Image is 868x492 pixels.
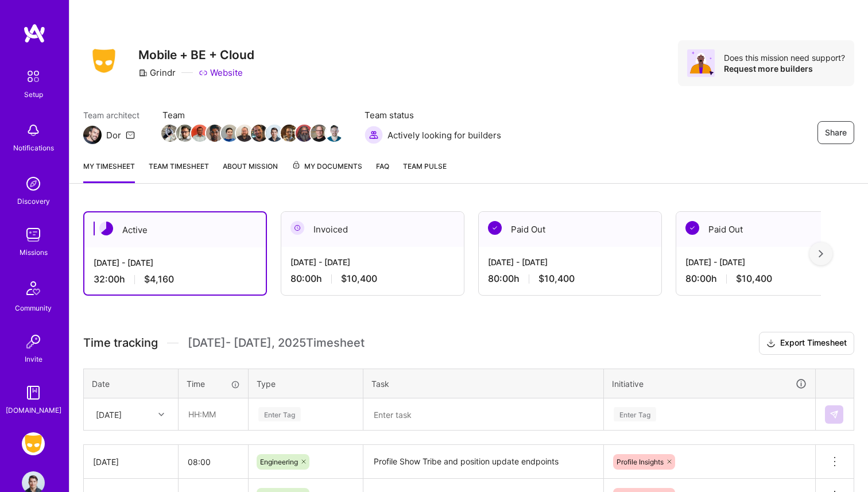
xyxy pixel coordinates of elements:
img: Team Member Avatar [296,125,313,142]
img: logo [23,23,46,44]
span: Time tracking [83,336,158,350]
a: Team Member Avatar [252,123,267,143]
img: Active [99,222,113,235]
a: My Documents [292,160,362,183]
div: [DATE] - [DATE] [94,257,257,269]
img: Submit [830,410,839,419]
div: Community [15,302,52,314]
input: HH:MM [179,447,248,477]
img: Community [20,274,47,302]
img: Invite [22,330,45,353]
div: Notifications [13,142,54,154]
div: Initiative [612,377,807,390]
img: bell [22,119,45,142]
th: Task [363,369,604,398]
div: Enter Tag [614,405,656,423]
a: Team Member Avatar [267,123,282,143]
img: Grindr: Mobile + BE + Cloud [22,432,45,455]
input: HH:MM [179,399,247,429]
span: $4,160 [144,273,174,285]
img: Company Logo [83,45,125,76]
a: My timesheet [83,160,135,183]
a: Website [199,67,243,79]
span: $10,400 [736,273,772,285]
img: Actively looking for builders [365,126,383,144]
button: Export Timesheet [759,332,854,355]
span: Team status [365,109,501,121]
div: Paid Out [479,212,661,247]
i: icon Mail [126,130,135,140]
div: Active [84,212,266,247]
i: icon CompanyGray [138,68,148,78]
div: Missions [20,246,48,258]
div: Enter Tag [258,405,301,423]
h3: Mobile + BE + Cloud [138,48,254,62]
a: Team Member Avatar [297,123,312,143]
img: Team Member Avatar [206,125,223,142]
img: Team Member Avatar [161,125,179,142]
th: Date [84,369,179,398]
div: Time [187,378,240,390]
div: 80:00 h [685,273,850,285]
a: Grindr: Mobile + BE + Cloud [19,432,48,455]
a: Team Member Avatar [327,123,342,143]
span: Profile Insights [617,458,664,466]
i: icon Download [766,338,776,350]
img: setup [21,64,45,88]
i: icon Chevron [158,412,164,417]
div: Invite [25,353,42,365]
div: [DOMAIN_NAME] [6,404,61,416]
div: Invoiced [281,212,464,247]
img: discovery [22,172,45,195]
div: Discovery [17,195,50,207]
div: Request more builders [724,63,845,74]
div: 80:00 h [488,273,652,285]
img: Team Member Avatar [251,125,268,142]
div: [DATE] - [DATE] [685,256,850,268]
img: Team Member Avatar [325,125,343,142]
div: Grindr [138,67,176,79]
a: Team Member Avatar [312,123,327,143]
img: Team Member Avatar [176,125,193,142]
textarea: Profile Show Tribe and position update endpoints [365,446,602,478]
a: Team timesheet [149,160,209,183]
span: Actively looking for builders [387,129,501,141]
img: Paid Out [685,221,699,235]
div: Does this mission need support? [724,52,845,63]
button: Share [817,121,854,144]
span: Team Pulse [403,162,447,171]
a: Team Member Avatar [222,123,237,143]
span: Team architect [83,109,139,121]
div: Setup [24,88,43,100]
span: $10,400 [341,273,377,285]
a: FAQ [376,160,389,183]
a: Team Member Avatar [162,123,177,143]
div: [DATE] - [DATE] [290,256,455,268]
img: Team Member Avatar [311,125,328,142]
div: [DATE] - [DATE] [488,256,652,268]
span: Team [162,109,342,121]
span: $10,400 [538,273,575,285]
img: right [819,250,823,258]
span: My Documents [292,160,362,173]
div: Paid Out [676,212,859,247]
a: Team Member Avatar [237,123,252,143]
div: 32:00 h [94,273,257,285]
th: Type [249,369,363,398]
div: Dor [106,129,121,141]
img: Team Member Avatar [281,125,298,142]
img: Avatar [687,49,715,77]
div: [DATE] [96,408,122,420]
img: Team Member Avatar [266,125,283,142]
img: teamwork [22,223,45,246]
img: Team Member Avatar [221,125,238,142]
span: [DATE] - [DATE] , 2025 Timesheet [188,336,365,350]
div: 80:00 h [290,273,455,285]
div: [DATE] [93,456,169,468]
a: Team Member Avatar [192,123,207,143]
a: Team Member Avatar [207,123,222,143]
span: Engineering [260,458,298,466]
a: Team Pulse [403,160,447,183]
img: Team Member Avatar [191,125,208,142]
span: Share [825,127,847,138]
